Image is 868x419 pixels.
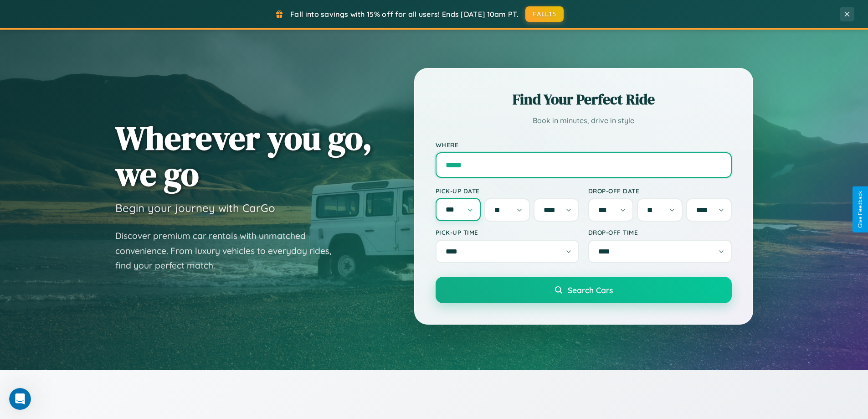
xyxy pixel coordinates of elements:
[525,6,564,22] button: FALL15
[115,201,275,215] h3: Begin your journey with CarGo
[115,228,343,273] p: Discover premium car rentals with unmatched convenience. From luxury vehicles to everyday rides, ...
[290,10,519,19] span: Fall into savings with 15% off for all users! Ends [DATE] 10am PT.
[436,187,579,195] label: Pick-up Date
[436,114,732,127] p: Book in minutes, drive in style
[436,277,732,303] button: Search Cars
[568,285,613,295] span: Search Cars
[436,89,732,109] h2: Find Your Perfect Ride
[436,228,579,236] label: Pick-up Time
[857,191,863,228] div: Give Feedback
[588,187,732,195] label: Drop-off Date
[9,388,31,410] iframe: Intercom live chat
[115,120,372,192] h1: Wherever you go, we go
[436,141,732,149] label: Where
[588,228,732,236] label: Drop-off Time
